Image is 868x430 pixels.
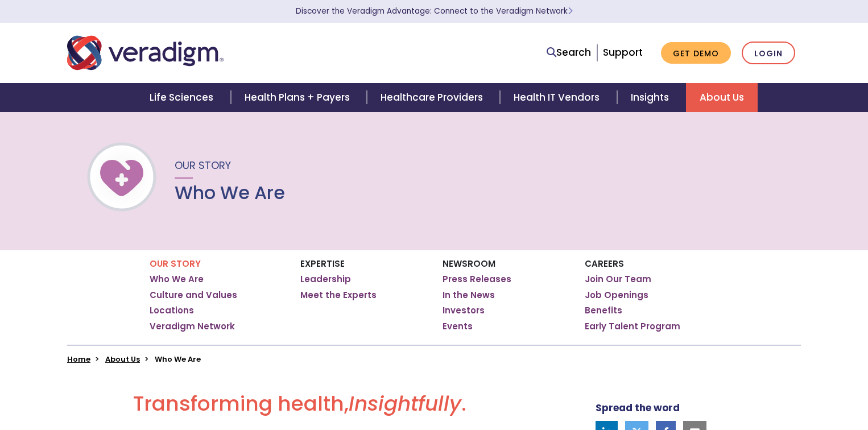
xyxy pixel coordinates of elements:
a: Health IT Vendors [500,83,617,112]
a: Benefits [585,305,622,316]
a: Life Sciences [136,83,230,112]
h2: Transforming health, . [67,391,532,425]
a: Health Plans + Payers [231,83,367,112]
a: Who We Are [150,274,204,285]
a: Locations [150,305,194,316]
a: Login [742,42,795,65]
a: Meet the Experts [300,290,377,301]
img: Veradigm logo [67,34,224,72]
a: Home [67,354,90,365]
a: In the News [443,290,495,301]
a: Join Our Team [585,274,651,285]
a: About Us [686,83,758,112]
span: Learn More [568,6,573,16]
h1: Who We Are [175,182,285,204]
span: Our Story [175,158,231,172]
a: Support [603,46,643,59]
a: Early Talent Program [585,321,680,332]
a: Culture and Values [150,290,237,301]
a: Job Openings [585,290,648,301]
a: Veradigm Network [150,321,235,332]
a: Leadership [300,274,351,285]
a: Get Demo [661,42,731,64]
strong: Spread the word [596,401,680,415]
a: Discover the Veradigm Advantage: Connect to the Veradigm NetworkLearn More [296,6,573,16]
a: Events [443,321,473,332]
a: Search [547,45,591,60]
a: Insights [617,83,686,112]
a: Healthcare Providers [367,83,500,112]
a: About Us [105,354,140,365]
em: Insightfully [349,389,461,418]
a: Press Releases [443,274,511,285]
a: Investors [443,305,485,316]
